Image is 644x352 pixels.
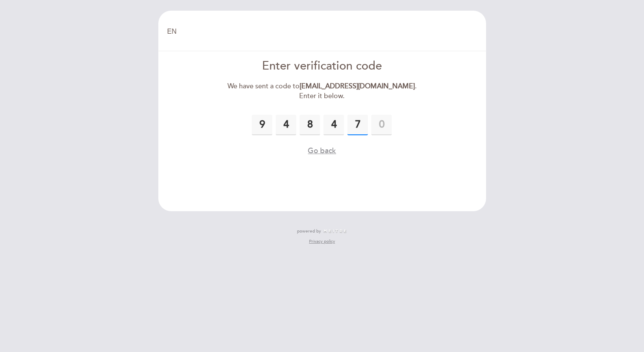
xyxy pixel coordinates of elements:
[371,115,392,135] input: 0
[252,115,272,135] input: 0
[347,115,368,135] input: 0
[323,229,347,233] img: MEITRE
[297,228,321,234] span: powered by
[224,58,420,75] div: Enter verification code
[276,115,296,135] input: 0
[224,81,420,101] div: We have sent a code to . Enter it below.
[308,145,336,156] button: Go back
[300,115,320,135] input: 0
[300,82,415,90] strong: [EMAIL_ADDRESS][DOMAIN_NAME]
[297,228,347,234] a: powered by
[323,115,344,135] input: 0
[309,239,335,244] a: Privacy policy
